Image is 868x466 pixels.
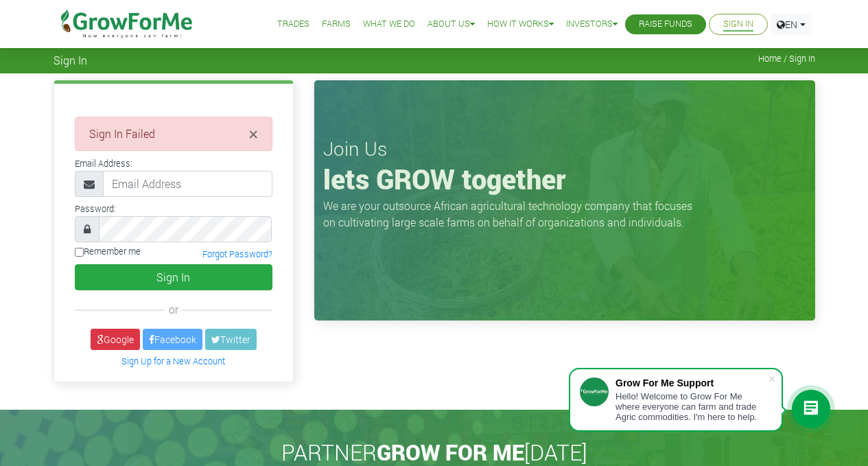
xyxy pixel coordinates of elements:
div: or [75,301,272,318]
p: We are your outsource African agricultural technology company that focuses on cultivating large s... [323,198,701,231]
div: Hello! Welcome to Grow For Me where everyone can farm and trade Agric commodities. I'm here to help. [615,391,768,422]
div: Sign In Failed [75,117,272,151]
h1: lets GROW together [323,163,806,196]
div: Grow For Me Support [615,377,768,388]
a: Google [91,329,140,350]
button: Close [249,126,258,142]
button: Sign In [75,264,272,290]
a: Forgot Password? [202,248,272,259]
a: How it Works [487,17,554,32]
h2: PARTNER [DATE] [59,439,810,465]
a: What We Do [363,17,415,32]
a: About Us [427,17,475,32]
span: × [249,123,258,145]
h3: Join Us [323,137,806,161]
input: Email Address [103,171,272,197]
label: Remember me [75,245,141,258]
span: Sign In [54,54,87,67]
label: Email Address: [75,157,132,170]
span: Home / Sign In [758,54,815,64]
a: Sign In [723,17,753,32]
a: Sign Up for a New Account [121,356,225,366]
a: Investors [566,17,618,32]
label: Password: [75,202,116,215]
a: EN [771,14,812,35]
input: Remember me [75,248,84,257]
a: Raise Funds [639,17,692,32]
a: Farms [322,17,351,32]
a: Trades [277,17,309,32]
